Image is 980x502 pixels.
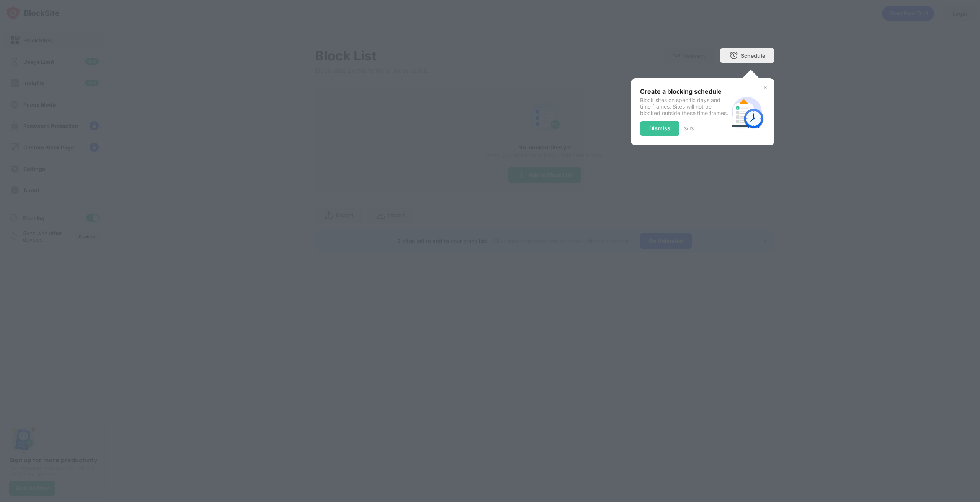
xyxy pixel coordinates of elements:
[762,84,768,91] img: x-button.svg
[640,88,728,95] div: Create a blocking schedule
[728,94,765,130] img: schedule.svg
[649,125,670,132] div: Dismiss
[684,126,694,132] div: 3 of 3
[640,97,728,116] div: Block sites on specific days and time frames. Sites will not be blocked outside these time frames.
[741,52,765,59] div: Schedule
